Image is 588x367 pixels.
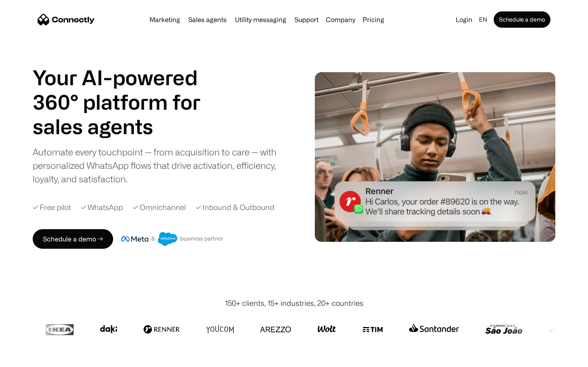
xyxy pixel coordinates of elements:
[33,229,113,249] a: Schedule a demo →
[196,202,274,213] div: ✓ Inbound & Outbound
[185,16,230,23] a: Sales agents
[326,14,355,25] div: Company
[8,352,49,364] aside: Language selected: English
[33,145,290,186] div: Automate every touchpoint — from acquisition to care — with personalized WhatsApp flows that driv...
[494,11,550,28] a: Schedule a demo
[225,298,363,309] div: 150+ clients, 15+ industries, 20+ countries
[121,232,223,246] img: Meta and Salesforce business partner badge.
[16,353,49,364] ul: Language list
[479,14,487,25] div: en
[33,65,220,114] h1: Your AI-powered 360° platform for
[146,16,183,23] a: Marketing
[81,202,123,213] div: ✓ WhatsApp
[291,16,322,23] a: Support
[33,114,220,139] h1: sales agents
[232,16,290,23] a: Utility messaging
[133,202,186,213] div: ✓ Omnichannel
[359,16,388,23] a: Pricing
[33,202,71,213] div: ✓ Free pilot
[452,14,476,25] a: Login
